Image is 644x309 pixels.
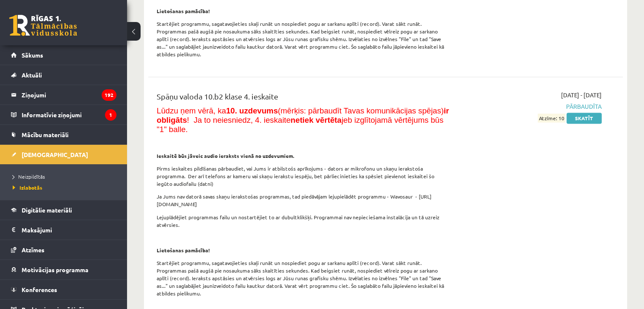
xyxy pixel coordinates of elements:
[157,106,449,124] b: ir obligāts
[11,105,116,124] a: Informatīvie ziņojumi1
[102,89,116,101] i: 192
[290,116,341,124] b: netiek vērtēta
[13,184,42,191] span: Izlabotās
[22,246,44,254] span: Atzīmes
[561,91,602,99] span: [DATE] - [DATE]
[157,8,210,14] strong: Lietošanas pamācība!
[462,102,602,111] span: Pārbaudīta
[567,113,602,124] a: Skatīt
[538,113,565,122] span: Atzīme: 10
[11,85,116,105] a: Ziņojumi192
[157,106,449,134] span: Lūdzu ņem vērā, ka (mērķis: pārbaudīt Tavas komunikācijas spējas) ! Ja to neiesniedz, 4. ieskaite...
[157,246,210,253] strong: Lietošanas pamācība!
[157,213,449,228] p: Lejuplādējiet programmas failu un nostartējiet to ar dubultklikšķi. Programmai nav nepieciešama i...
[9,15,77,36] a: Rīgas 1. Tālmācības vidusskola
[22,286,57,293] span: Konferences
[11,240,116,259] a: Atzīmes
[22,51,43,59] span: Sākums
[11,260,116,279] a: Motivācijas programma
[11,45,116,65] a: Sākums
[22,220,116,240] legend: Maksājumi
[11,65,116,85] a: Aktuāli
[157,152,295,159] strong: Ieskaitē būs jāveic audio ieraksts vienā no uzdevumiem.
[11,145,116,164] a: [DEMOGRAPHIC_DATA]
[11,200,116,220] a: Digitālie materiāli
[157,20,449,58] p: Startējiet programmu, sagatavojieties skaļi runāt un nospiediet pogu ar sarkanu aplīti (record). ...
[22,131,69,138] span: Mācību materiāli
[22,105,116,124] legend: Informatīvie ziņojumi
[11,125,116,144] a: Mācību materiāli
[11,220,116,240] a: Maksājumi
[157,193,449,208] p: Ja Jums nav datorā savas skaņu ierakstošas programmas, tad piedāvājam lejupielādēt programmu - Wa...
[105,109,116,121] i: 1
[13,184,119,191] a: Izlabotās
[22,71,42,79] span: Aktuāli
[22,151,88,158] span: [DEMOGRAPHIC_DATA]
[11,280,116,299] a: Konferences
[13,173,45,180] span: Neizpildītās
[22,206,72,214] span: Digitālie materiāli
[157,165,449,188] p: Pirms ieskaites pildīšanas pārbaudiet, vai Jums ir atbilstošs aprīkojums - dators ar mikrofonu un...
[22,266,88,273] span: Motivācijas programma
[22,85,116,105] legend: Ziņojumi
[157,259,449,297] p: Startējiet programmu, sagatavojieties skaļi runāt un nospiediet pogu ar sarkanu aplīti (record). ...
[157,91,449,106] div: Spāņu valoda 10.b2 klase 4. ieskaite
[13,173,119,180] a: Neizpildītās
[226,106,278,115] b: 10. uzdevums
